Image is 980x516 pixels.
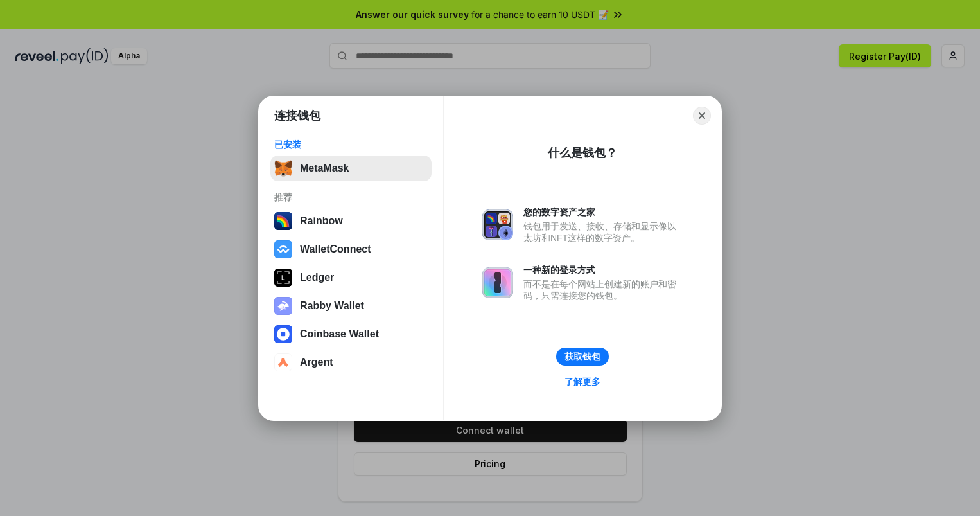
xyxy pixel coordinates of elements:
div: 一种新的登录方式 [523,264,683,276]
div: 已安装 [274,139,428,150]
div: Ledger [300,272,334,283]
div: 获取钱包 [564,351,600,362]
div: 您的数字资产之家 [523,206,683,218]
div: 推荐 [274,191,428,203]
img: svg+xml,%3Csvg%20xmlns%3D%22http%3A%2F%2Fwww.w3.org%2F2000%2Fsvg%22%20width%3D%2228%22%20height%3... [274,269,292,287]
div: Rainbow [300,215,343,227]
div: 什么是钱包？ [548,145,617,161]
button: WalletConnect [270,236,432,262]
button: Ledger [270,265,432,290]
img: svg+xml,%3Csvg%20xmlns%3D%22http%3A%2F%2Fwww.w3.org%2F2000%2Fsvg%22%20fill%3D%22none%22%20viewBox... [482,209,513,240]
button: Argent [270,350,432,375]
img: svg+xml,%3Csvg%20width%3D%2228%22%20height%3D%2228%22%20viewBox%3D%220%200%2028%2028%22%20fill%3D... [274,325,292,343]
img: svg+xml,%3Csvg%20fill%3D%22none%22%20height%3D%2233%22%20viewBox%3D%220%200%2035%2033%22%20width%... [274,159,292,177]
div: Coinbase Wallet [300,328,379,340]
div: MetaMask [300,163,349,174]
button: 获取钱包 [556,348,609,366]
div: WalletConnect [300,244,371,255]
button: Close [693,107,711,125]
div: Argent [300,357,333,368]
div: 钱包用于发送、接收、存储和显示像以太坊和NFT这样的数字资产。 [523,220,683,244]
img: svg+xml,%3Csvg%20width%3D%22120%22%20height%3D%22120%22%20viewBox%3D%220%200%20120%20120%22%20fil... [274,212,292,230]
div: Rabby Wallet [300,300,364,312]
img: svg+xml,%3Csvg%20width%3D%2228%22%20height%3D%2228%22%20viewBox%3D%220%200%2028%2028%22%20fill%3D... [274,240,292,258]
img: svg+xml,%3Csvg%20width%3D%2228%22%20height%3D%2228%22%20viewBox%3D%220%200%2028%2028%22%20fill%3D... [274,353,292,371]
img: svg+xml,%3Csvg%20xmlns%3D%22http%3A%2F%2Fwww.w3.org%2F2000%2Fsvg%22%20fill%3D%22none%22%20viewBox... [482,267,513,298]
button: MetaMask [270,156,432,181]
a: 了解更多 [557,373,608,390]
button: Rabby Wallet [270,293,432,319]
button: Rainbow [270,208,432,234]
div: 了解更多 [564,376,600,387]
button: Coinbase Wallet [270,321,432,347]
h1: 连接钱包 [274,108,320,123]
img: svg+xml,%3Csvg%20xmlns%3D%22http%3A%2F%2Fwww.w3.org%2F2000%2Fsvg%22%20fill%3D%22none%22%20viewBox... [274,297,292,315]
div: 而不是在每个网站上创建新的账户和密码，只需连接您的钱包。 [523,278,683,301]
